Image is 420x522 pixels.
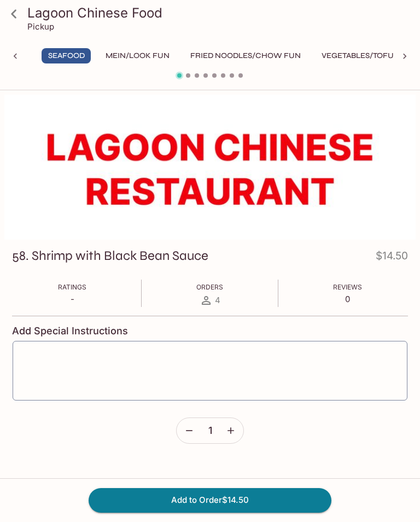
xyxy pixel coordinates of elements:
button: Add to Order$14.50 [89,488,331,512]
h3: 58. Shrimp with Black Bean Sauce [12,247,208,264]
div: 58. Shrimp with Black Bean Sauce [4,95,416,240]
span: 4 [215,295,220,305]
button: Vegetables/Tofu [316,48,400,63]
button: Mein/Look Fun [100,48,176,63]
h3: Lagoon Chinese Food [27,4,411,21]
h4: $14.50 [376,247,408,269]
span: Ratings [58,283,86,291]
span: Reviews [333,283,362,291]
span: 1 [208,425,212,437]
span: Orders [196,283,223,291]
button: Fried Noodles/Chow Fun [184,48,307,63]
p: - [58,294,86,304]
p: Pickup [27,21,54,32]
button: Seafood [42,48,91,63]
p: 0 [333,294,362,304]
h4: Add Special Instructions [12,325,408,337]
